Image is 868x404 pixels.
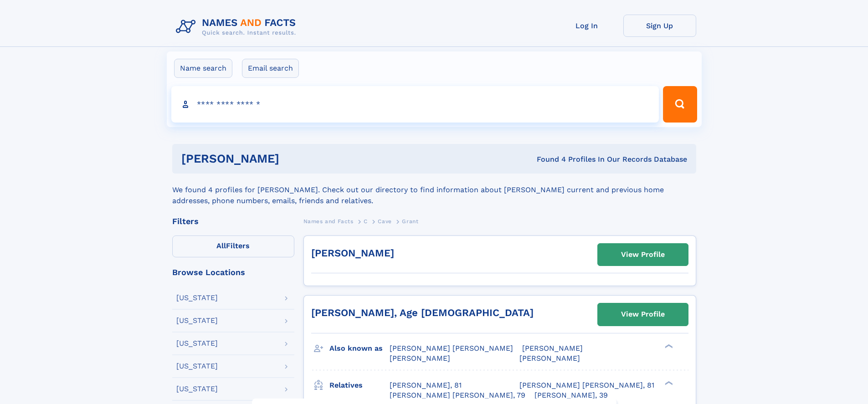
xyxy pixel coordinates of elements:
a: View Profile [598,244,688,266]
a: [PERSON_NAME], 81 [390,380,462,390]
input: search input [171,86,659,123]
span: [PERSON_NAME] [522,344,583,353]
a: Cave [378,215,391,227]
div: Filters [172,217,294,225]
span: Grant [402,218,418,225]
span: Cave [378,218,391,225]
div: ❯ [663,343,673,349]
img: Logo Names and Facts [172,15,303,39]
a: [PERSON_NAME] [PERSON_NAME], 81 [519,380,654,390]
button: Search Button [663,86,697,123]
div: View Profile [621,244,665,265]
span: C [364,218,368,225]
a: Names and Facts [303,215,354,227]
a: [PERSON_NAME] [311,247,394,259]
a: [PERSON_NAME], Age [DEMOGRAPHIC_DATA] [311,307,534,318]
a: Log In [550,15,623,37]
h1: [PERSON_NAME] [181,153,408,164]
a: [PERSON_NAME] [PERSON_NAME], 79 [390,390,525,400]
div: [US_STATE] [176,294,218,302]
span: All [216,241,226,250]
a: C [364,215,368,227]
div: [US_STATE] [176,317,218,324]
div: We found 4 profiles for [PERSON_NAME]. Check out our directory to find information about [PERSON_... [172,174,696,206]
span: [PERSON_NAME] [PERSON_NAME] [390,344,513,353]
span: [PERSON_NAME] [519,354,580,363]
span: [PERSON_NAME] [390,354,450,363]
div: [US_STATE] [176,363,218,370]
div: Browse Locations [172,268,294,276]
div: ❯ [663,380,673,386]
label: Name search [174,59,232,78]
div: [US_STATE] [176,385,218,393]
a: View Profile [598,303,688,325]
a: Sign Up [623,15,696,37]
h3: Also known as [329,341,390,356]
div: Found 4 Profiles In Our Records Database [408,154,687,164]
a: [PERSON_NAME], 39 [534,390,608,400]
div: [US_STATE] [176,340,218,347]
label: Email search [242,59,299,78]
h3: Relatives [329,378,390,393]
div: View Profile [621,304,665,325]
label: Filters [172,235,294,257]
